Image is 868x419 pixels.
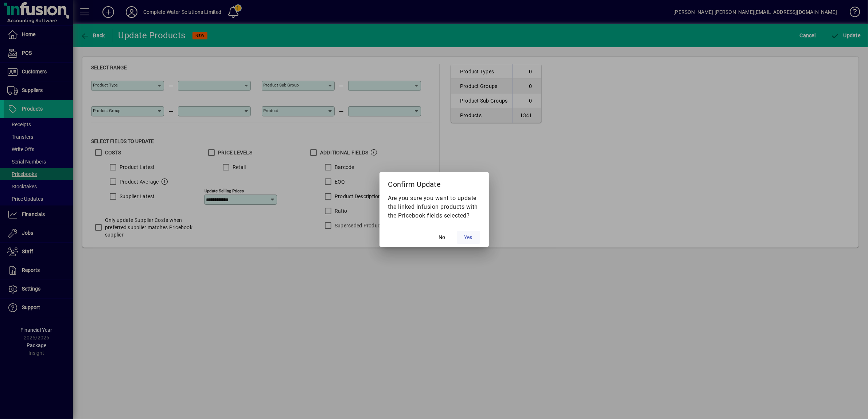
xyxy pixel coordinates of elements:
[388,194,480,220] p: Are you sure you want to update the linked Infusion products with the Pricebook fields selected?
[464,234,472,241] span: Yes
[439,234,445,241] span: No
[457,231,480,244] button: Yes
[431,231,454,244] button: No
[379,172,489,193] h2: Confirm Update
